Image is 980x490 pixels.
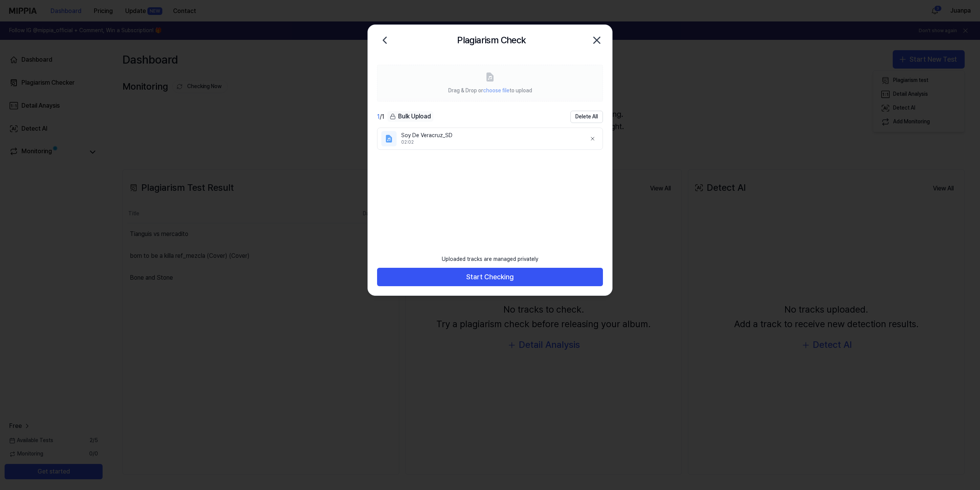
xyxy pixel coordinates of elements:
h2: Plagiarism Check [457,33,526,48]
div: / 1 [377,112,384,121]
span: Drag & Drop or to upload [448,87,532,93]
div: Soy De Veracruz_SD [401,132,580,139]
div: 02:02 [401,139,580,146]
button: Bulk Upload [387,111,433,122]
button: Delete All [570,111,603,123]
span: choose file [483,87,510,93]
span: 1 [377,113,380,120]
div: Uploaded tracks are managed privately [437,251,543,268]
button: Start Checking [377,268,603,286]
